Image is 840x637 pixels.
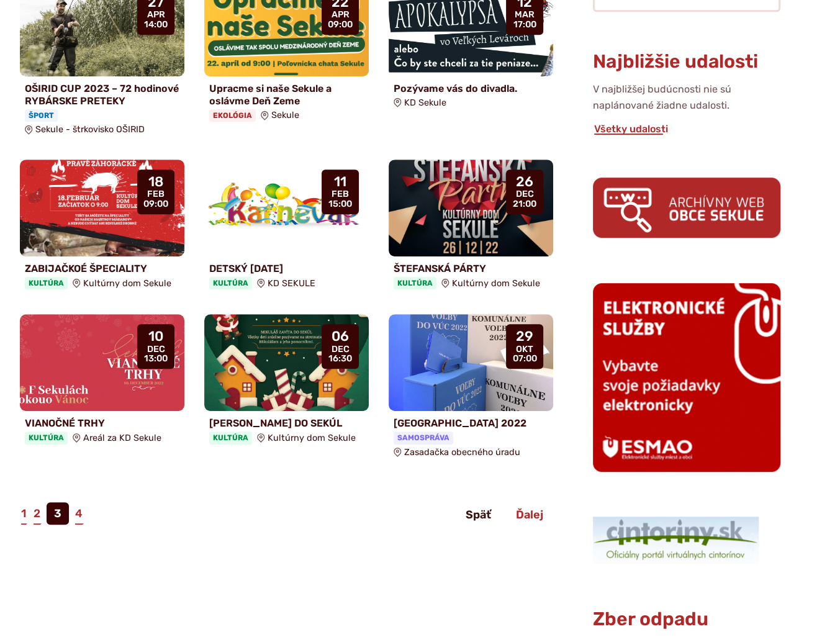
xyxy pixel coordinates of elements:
h4: [GEOGRAPHIC_DATA] 2022 [394,417,548,429]
span: Ekológia [209,109,256,122]
span: 13:00 [144,354,168,364]
span: Šport [25,109,58,122]
a: [GEOGRAPHIC_DATA] 2022 SamosprávaZasadačka obecného úradu 29 okt 07:00 [389,314,553,462]
img: esmao_sekule_b.png [593,283,780,472]
a: VIANOČNÉ TRHY KultúraAreál za KD Sekule 10 dec 13:00 [20,314,184,449]
h4: Pozývame vás do divadla. [394,83,548,94]
a: Všetky udalosti [593,123,669,135]
span: Sekule [271,110,299,120]
span: 29 [513,329,537,344]
a: 4 [74,502,84,525]
span: 15:00 [328,199,352,209]
h4: ZABIJAČKOÉ ŠPECIALITY [25,263,179,274]
img: archiv.png [593,178,780,238]
span: 10 [144,329,168,344]
span: Kultúra [25,431,68,444]
span: 09:00 [143,199,168,209]
span: 11 [328,174,352,189]
h4: OŠIRID CUP 2023 – 72 hodinové RYBÁRSKE PRETEKY [25,83,179,106]
h4: Upracme si naše Sekule a oslávme Deň Zeme [209,83,364,106]
span: Sekule - štrkovisko OŠIRID [35,124,145,135]
a: Späť [456,504,501,526]
span: Kultúra [25,277,68,289]
span: 21:00 [513,199,536,209]
span: okt [513,345,537,355]
a: Ďalej [506,504,553,526]
span: KD SEKULE [268,278,315,289]
span: dec [328,345,352,355]
span: Kultúra [209,277,252,289]
p: V najbližšej budúcnosti nie sú naplánované žiadne udalosti. [593,81,780,114]
a: 1 [20,502,27,525]
span: 07:00 [513,354,537,364]
span: apr [328,10,353,20]
h3: Zber odpadu [593,609,780,630]
span: Kultúrny dom Sekule [268,433,356,443]
span: mar [513,10,536,20]
a: [PERSON_NAME] DO SEKÚL KultúraKultúrny dom Sekule 06 dec 16:30 [204,314,369,449]
span: dec [513,189,536,199]
span: 06 [328,329,352,344]
span: 17:00 [513,20,536,30]
span: Kultúra [209,431,252,444]
span: Areál za KD Sekule [83,433,161,443]
span: Zasadačka obecného úradu [404,447,520,458]
h3: Najbližšie udalosti [593,52,780,72]
span: 26 [513,174,536,189]
span: Kultúrny dom Sekule [83,278,171,289]
span: Kultúrny dom Sekule [452,278,540,289]
span: KD Sekule [404,97,446,108]
span: 18 [143,174,168,189]
h4: DETSKÝ [DATE] [209,263,364,274]
a: DETSKÝ [DATE] KultúraKD SEKULE 11 feb 15:00 [204,160,369,294]
a: ŠTEFANSKÁ PÁRTY KultúraKultúrny dom Sekule 26 dec 21:00 [389,160,553,294]
span: Samospráva [394,431,453,444]
img: 1.png [593,517,759,564]
h4: [PERSON_NAME] DO SEKÚL [209,417,364,429]
h4: ŠTEFANSKÁ PÁRTY [394,263,548,274]
span: feb [143,189,168,199]
span: 14:00 [144,20,168,30]
span: 3 [47,502,69,525]
span: Ďalej [516,508,543,522]
span: dec [144,345,168,355]
span: apr [144,10,168,20]
span: 09:00 [328,20,353,30]
span: Späť [466,508,491,522]
span: Kultúra [394,277,436,289]
span: feb [328,189,352,199]
h4: VIANOČNÉ TRHY [25,417,179,429]
a: ZABIJAČKOÉ ŠPECIALITY KultúraKultúrny dom Sekule 18 feb 09:00 [20,160,184,294]
a: 2 [32,502,42,525]
span: 16:30 [328,354,352,364]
